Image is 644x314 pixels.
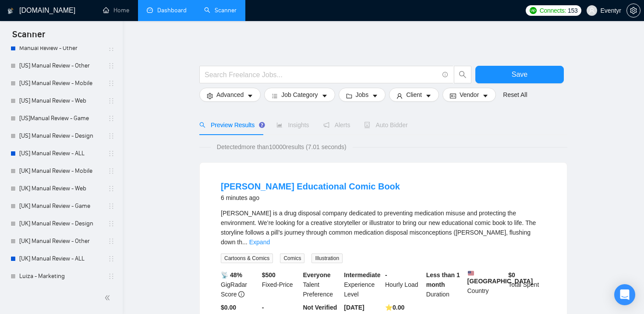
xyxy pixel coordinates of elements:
span: robot [364,122,370,128]
span: Job Category [281,90,318,100]
b: Not Verified [303,304,337,311]
span: holder [108,132,115,139]
b: ⭐️ 0.00 [385,304,404,311]
span: setting [627,7,640,14]
span: user [589,7,595,14]
span: search [199,122,205,128]
a: dashboardDashboard [147,7,187,14]
span: holder [108,115,115,122]
img: upwork-logo.png [530,7,537,14]
a: [UK] Manual Review - Web [19,180,103,197]
span: holder [108,150,115,157]
span: Insights [276,121,309,128]
span: double-left [104,293,113,302]
span: holder [108,220,115,227]
a: [US] Manual Review - Web [19,92,103,110]
b: $ 0 [508,271,515,278]
span: Jobs [356,90,369,100]
b: [DATE] [344,304,364,311]
span: area-chart [276,122,283,128]
a: [US] Manual Review - Other [19,57,103,75]
input: Search Freelance Jobs... [205,69,439,80]
button: folderJobscaret-down [339,88,386,102]
span: caret-down [372,93,378,99]
div: Fixed-Price [260,270,301,299]
span: caret-down [482,93,488,99]
span: holder [108,273,115,280]
a: [US]Manual Review - Game [19,110,103,127]
span: Client [406,90,422,100]
span: Vendor [460,90,479,100]
div: 6 minutes ago [221,193,400,203]
a: [US] Manual Review - ALL [19,145,103,162]
button: setting [626,4,640,18]
b: $ 500 [262,271,276,278]
a: Reset All [503,90,527,100]
a: homeHome [103,7,129,14]
div: Open Intercom Messenger [614,284,635,305]
span: Preview Results [199,121,262,128]
span: Advanced [216,90,244,100]
a: [UK] Manual Review - ALL [19,250,103,268]
b: - [262,304,264,311]
b: [GEOGRAPHIC_DATA] [467,270,533,285]
span: holder [108,185,115,192]
a: [US] Manual Review - Mobile [19,75,103,92]
img: logo [7,4,14,18]
a: [UK] Manual Review - Other [19,232,103,250]
span: Detected more than 10000 results (7.01 seconds) [211,142,353,152]
b: - [385,271,387,278]
span: holder [108,168,115,175]
span: idcard [450,93,456,99]
span: holder [108,97,115,104]
span: holder [108,45,115,52]
a: [UK] Manual Review - Mobile [19,162,103,180]
span: holder [108,203,115,210]
a: [US] Manual Review - Design [19,127,103,145]
a: [UK] Manual Review - Game [19,197,103,215]
span: Illustration [311,253,343,263]
span: holder [108,238,115,245]
span: Connects: [540,6,566,15]
div: Tooltip anchor [258,121,266,129]
span: caret-down [425,93,432,99]
a: [UK] Manual Review - Design [19,215,103,232]
button: userClientcaret-down [389,88,439,102]
b: Everyone [303,271,331,278]
a: searchScanner [204,7,237,14]
div: Country [466,270,507,299]
span: holder [108,255,115,262]
span: info-circle [442,72,448,78]
span: info-circle [238,291,244,297]
span: user [396,93,403,99]
button: search [454,66,471,83]
span: Cartoons & Comics [221,253,273,263]
div: Total Spent [506,270,548,299]
a: Luiza - Marketing [19,268,103,285]
span: holder [108,80,115,87]
div: Talent Preference [301,270,343,299]
span: 153 [568,6,577,15]
img: 🇺🇸 [468,270,474,276]
b: $0.00 [221,304,236,311]
b: Less than 1 month [426,271,460,288]
button: settingAdvancedcaret-down [199,88,261,102]
span: [PERSON_NAME] is a drug disposal company dedicated to preventing medication misuse and protecting... [221,210,536,246]
div: GigRadar Score [219,270,260,299]
span: caret-down [322,93,328,99]
span: ... [242,239,248,246]
span: folder [346,93,352,99]
button: barsJob Categorycaret-down [264,88,335,102]
span: caret-down [247,93,253,99]
span: Auto Bidder [364,121,407,128]
button: idcardVendorcaret-down [442,88,496,102]
span: Save [512,69,527,80]
b: Intermediate [344,271,380,278]
a: [PERSON_NAME] Educational Comic Book [221,182,400,191]
div: Duration [425,270,466,299]
span: search [454,71,471,78]
button: Save [475,66,564,83]
a: setting [626,7,640,14]
a: Expand [249,239,270,246]
span: bars [272,93,278,99]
